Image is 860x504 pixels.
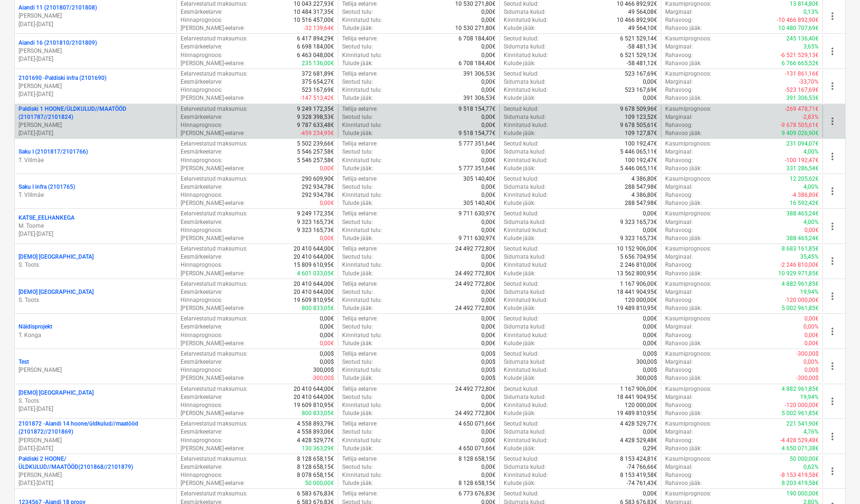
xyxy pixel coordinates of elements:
[827,396,838,407] span: more_vert
[342,94,373,102] p: Tulude jääk :
[294,245,334,253] p: 20 410 644,00€
[19,405,172,413] p: [DATE] - [DATE]
[827,431,838,442] span: more_vert
[181,70,248,78] p: Eelarvestatud maksumus :
[19,366,172,374] p: [PERSON_NAME]
[504,218,546,226] p: Sidumata kulud :
[342,129,373,137] p: Tulude jääk :
[620,105,657,113] p: 9 678 509,96€
[504,245,539,253] p: Seotud kulud :
[827,255,838,267] span: more_vert
[665,191,693,199] p: Rahavoog :
[625,113,657,121] p: 109 123,52€
[342,78,373,86] p: Seotud tulu :
[665,234,702,242] p: Rahavoo jääk :
[459,140,496,148] p: 5 777 351,64€
[302,191,334,199] p: 292 934,78€
[504,129,535,137] p: Kulude jääk :
[297,105,334,113] p: 9 249 172,35€
[302,59,334,68] p: 235 136,00€
[342,156,382,165] p: Kinnitatud tulu :
[181,210,248,218] p: Eelarvestatud maksumus :
[19,74,106,82] p: 2101690 - Paldiski infra (2101690)
[785,156,819,165] p: -100 192,47€
[342,113,373,121] p: Seotud tulu :
[19,183,172,199] div: Saku I infra (2101765)T. Villmäe
[19,129,172,137] p: [DATE] - [DATE]
[455,24,496,32] p: 10 530 271,80€
[627,59,657,68] p: -58 481,12€
[302,78,334,86] p: 375 654,27€
[786,140,819,148] p: 231 094,07€
[19,156,172,165] p: T. Villmäe
[459,234,496,242] p: 9 711 630,97€
[792,191,819,199] p: -4 386,80€
[19,288,94,296] p: [DEMO] [GEOGRAPHIC_DATA]
[504,51,548,59] p: Kinnitatud kulud :
[297,140,334,148] p: 5 502 239,66€
[181,140,248,148] p: Eelarvestatud maksumus :
[665,43,693,51] p: Marginaal :
[620,148,657,156] p: 5 446 065,11€
[504,24,535,32] p: Kulude jääk :
[19,420,172,436] p: 2101872 - Aiandi 14 hoone/üldkulud//maatööd (2101872//2101869)
[504,191,548,199] p: Kinnitatud kulud :
[665,226,693,234] p: Rahavoog :
[665,253,693,261] p: Marginaal :
[297,121,334,129] p: 9 787 633,48€
[342,234,373,242] p: Tulude jääk :
[665,175,711,183] p: Kasumiprognoos :
[785,86,819,94] p: -523 167,69€
[782,129,819,137] p: 9 409 026,90€
[320,199,334,207] p: 0,00€
[665,113,693,121] p: Marginaal :
[181,94,245,102] p: [PERSON_NAME]-eelarve :
[181,35,248,43] p: Eelarvestatud maksumus :
[504,183,546,191] p: Sidumata kulud :
[827,46,838,57] span: more_vert
[504,86,548,94] p: Kinnitatud kulud :
[620,218,657,226] p: 9 323 165,73€
[19,12,172,20] p: [PERSON_NAME]
[665,245,711,253] p: Kasumiprognoos :
[342,245,378,253] p: Tellija eelarve :
[780,51,819,59] p: -6 521 529,13€
[504,148,546,156] p: Sidumata kulud :
[19,121,172,129] p: [PERSON_NAME]
[342,253,373,261] p: Seotud tulu :
[19,4,97,12] p: Aiandi 11 (2101807/2101808)
[504,94,535,102] p: Kulude jääk :
[665,86,693,94] p: Rahavoog :
[504,175,539,183] p: Seotud kulud :
[803,218,819,226] p: 4,00%
[19,214,172,238] div: KATSE_EELHANKEGAM. Toome[DATE]-[DATE]
[181,78,222,86] p: Eesmärkeelarve :
[627,43,657,51] p: -58 481,13€
[181,105,248,113] p: Eelarvestatud maksumus :
[342,148,373,156] p: Seotud tulu :
[459,129,496,137] p: 9 518 154,77€
[19,214,75,222] p: KATSE_EELHANKEGA
[297,156,334,165] p: 5 546 257,58€
[342,210,378,218] p: Tellija eelarve :
[19,261,172,269] p: S. Toots
[181,121,222,129] p: Hinnaprognoos :
[827,116,838,127] span: more_vert
[625,129,657,137] p: 109 127,87€
[342,261,382,269] p: Kinnitatud tulu :
[294,8,334,16] p: 10 484 317,35€
[631,191,657,199] p: 4 386,80€
[504,199,535,207] p: Kulude jääk :
[181,175,248,183] p: Eelarvestatud maksumus :
[504,253,546,261] p: Sidumata kulud :
[342,226,382,234] p: Kinnitatud tulu :
[19,191,172,199] p: T. Villmäe
[342,199,373,207] p: Tulude jääk :
[481,156,496,165] p: 0,00€
[19,148,172,164] div: Saku I (2101817/2101766)T. Villmäe
[294,261,334,269] p: 15 809 610,95€
[19,105,172,121] p: Paldiski 1 HOONE/ÜLDKULUD//MAATÖÖD (2101787//2101824)
[19,39,97,47] p: Aiandi 16 (2101810/2101809)
[665,156,693,165] p: Rahavoog :
[643,78,657,86] p: 0,00€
